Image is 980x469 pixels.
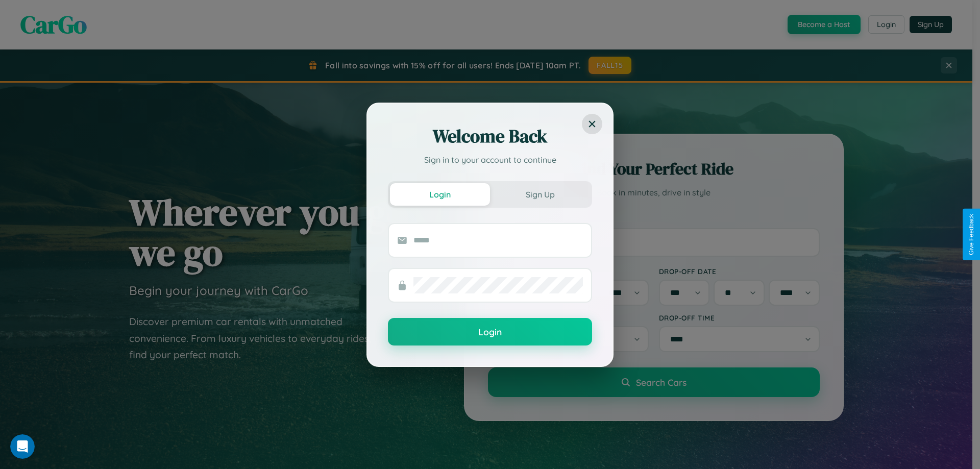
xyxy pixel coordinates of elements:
[388,154,592,166] p: Sign in to your account to continue
[390,183,490,206] button: Login
[10,434,35,459] iframe: Intercom live chat
[490,183,590,206] button: Sign Up
[968,214,975,255] div: Give Feedback
[388,124,592,149] h2: Welcome Back
[388,318,592,345] button: Login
